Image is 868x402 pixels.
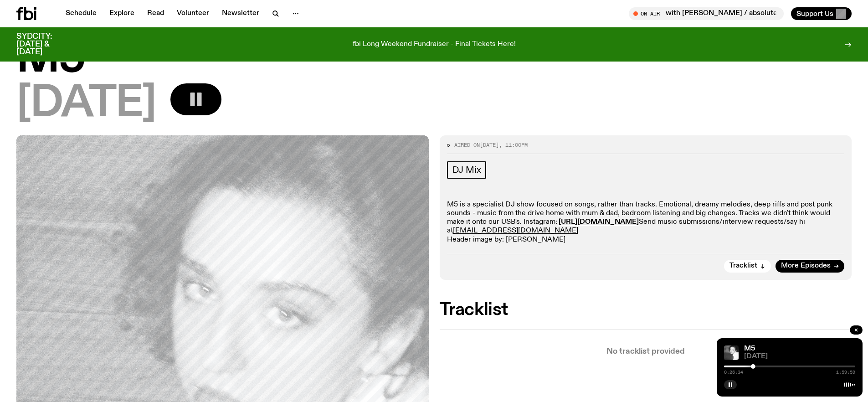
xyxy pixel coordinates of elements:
h3: SYDCITY: [DATE] & [DATE] [16,33,75,56]
a: [URL][DOMAIN_NAME] [559,218,639,226]
p: No tracklist provided [440,348,852,356]
span: 1:59:59 [836,370,855,375]
button: On AirMornings with [PERSON_NAME] / absolute cinema [629,7,784,20]
a: DJ Mix [447,161,487,179]
h1: M5 [16,39,852,80]
span: DJ Mix [452,165,481,175]
a: More Episodes [776,260,844,273]
button: Support Us [791,7,852,20]
span: 0:26:34 [724,370,743,375]
span: [DATE] [744,353,855,360]
a: Read [142,7,169,20]
a: Newsletter [216,7,265,20]
span: [DATE] [480,141,499,149]
img: A black and white photo of Lilly wearing a white blouse and looking up at the camera. [724,345,739,360]
button: Tracklist [724,260,771,273]
a: Schedule [60,7,102,20]
p: fbi Long Weekend Fundraiser - Final Tickets Here! [353,41,516,49]
span: [DATE] [16,83,156,124]
span: Tracklist [729,263,757,269]
span: Aired on [454,141,480,149]
a: M5 [744,345,755,352]
a: Volunteer [171,7,215,20]
a: [EMAIL_ADDRESS][DOMAIN_NAME] [453,227,578,234]
span: More Episodes [781,263,831,269]
a: Explore [104,7,140,20]
span: , 11:00pm [499,141,528,149]
h2: Tracklist [440,302,852,318]
p: M5 is a specialist DJ show focused on songs, rather than tracks. Emotional, dreamy melodies, deep... [447,201,845,244]
span: Support Us [796,10,833,18]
